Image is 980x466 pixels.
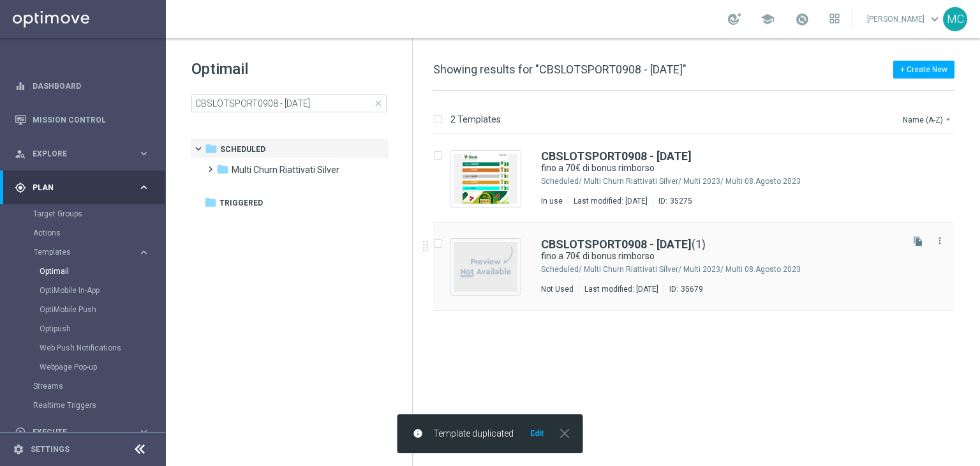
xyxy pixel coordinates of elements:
[13,444,24,455] i: settings
[216,163,229,176] i: folder
[34,248,125,256] span: Templates
[205,142,218,155] i: folder
[219,197,263,209] span: Triggered
[33,103,150,137] a: Mission Control
[33,69,150,103] a: Dashboard
[191,59,387,79] h1: Optimail
[33,204,165,223] div: Target Groups
[40,324,133,334] a: Optipush
[373,98,383,109] span: close
[15,80,26,92] i: equalizer
[14,115,151,125] button: Mission Control
[14,149,151,159] button: person_search Explore keyboard_arrow_right
[584,176,900,186] div: Scheduled/Multi Churn Riattivati Silver/Multi 2023/Multi 08.Agosto 2023
[943,7,967,31] div: MC
[40,285,133,296] a: OptiMobile In-App
[15,103,150,137] div: Mission Control
[420,135,977,223] div: Press SPACE to select this row.
[40,319,165,338] div: Optipush
[420,223,977,311] div: Press SPACE to select this row.
[893,61,954,79] button: + Create New
[653,196,692,206] div: ID:
[40,357,165,377] div: Webpage Pop-up
[454,242,517,292] img: noPreview.jpg
[33,396,165,415] div: Realtime Triggers
[541,239,706,250] a: CBSLOTSPORT0908 - [DATE](1)
[33,400,133,410] a: Realtime Triggers
[33,243,165,377] div: Templates
[541,162,900,174] div: fino a 70€ di bonus rimborso
[568,196,653,206] div: Last modified: [DATE]
[902,112,954,127] button: Name (A-Z)arrow_drop_down
[138,181,150,193] i: keyboard_arrow_right
[541,176,582,186] div: Scheduled/
[935,236,945,246] i: more_vert
[14,183,151,193] button: gps_fixed Plan keyboard_arrow_right
[541,149,692,163] b: CBSLOTSPORT0908 - [DATE]
[232,164,339,176] span: Multi Churn Riattivati Silver
[933,233,946,248] button: more_vert
[40,300,165,319] div: OptiMobile Push
[541,196,563,206] div: In use
[556,425,573,442] i: close
[33,150,138,158] span: Explore
[529,428,545,439] button: Edit
[33,209,133,219] a: Target Groups
[14,427,151,437] button: play_circle_outline Execute keyboard_arrow_right
[15,69,150,103] div: Dashboard
[31,446,70,453] a: Settings
[454,154,517,204] img: 35275.jpeg
[450,114,501,125] p: 2 Templates
[15,148,26,160] i: person_search
[15,426,26,438] i: play_circle_outline
[138,246,150,259] i: keyboard_arrow_right
[15,148,138,160] div: Explore
[15,182,138,193] div: Plan
[664,284,703,294] div: ID:
[670,196,692,206] div: 35275
[681,284,703,294] div: 35679
[204,196,217,209] i: folder
[584,264,900,274] div: Scheduled/Multi Churn Riattivati Silver/Multi 2023/Multi 08.Agosto 2023
[33,381,133,391] a: Streams
[34,248,138,256] div: Templates
[541,151,692,162] a: CBSLOTSPORT0908 - [DATE]
[928,12,942,26] span: keyboard_arrow_down
[910,233,926,250] button: file_copy
[33,223,165,243] div: Actions
[541,264,582,274] div: Scheduled/
[40,338,165,357] div: Web Push Notifications
[138,426,150,438] i: keyboard_arrow_right
[40,262,165,281] div: Optimail
[943,114,953,124] i: arrow_drop_down
[40,281,165,300] div: OptiMobile In-App
[14,81,151,91] button: equalizer Dashboard
[191,94,387,112] input: Search Template
[15,426,138,438] div: Execute
[40,266,133,276] a: Optimail
[433,63,687,76] span: Showing results for "CBSLOTSPORT0908 - [DATE]"
[33,247,151,257] button: Templates keyboard_arrow_right
[220,144,265,155] span: Scheduled
[40,362,133,372] a: Webpage Pop-up
[579,284,664,294] div: Last modified: [DATE]
[33,428,138,436] span: Execute
[413,428,423,439] i: info
[541,250,870,262] a: fino a 70€ di bonus rimborso
[15,182,26,193] i: gps_fixed
[913,236,923,246] i: file_copy
[33,377,165,396] div: Streams
[433,428,514,439] span: Template duplicated
[555,428,573,439] button: close
[761,12,775,26] span: school
[541,284,574,294] div: Not Used
[33,184,138,192] span: Plan
[40,304,133,315] a: OptiMobile Push
[33,228,133,238] a: Actions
